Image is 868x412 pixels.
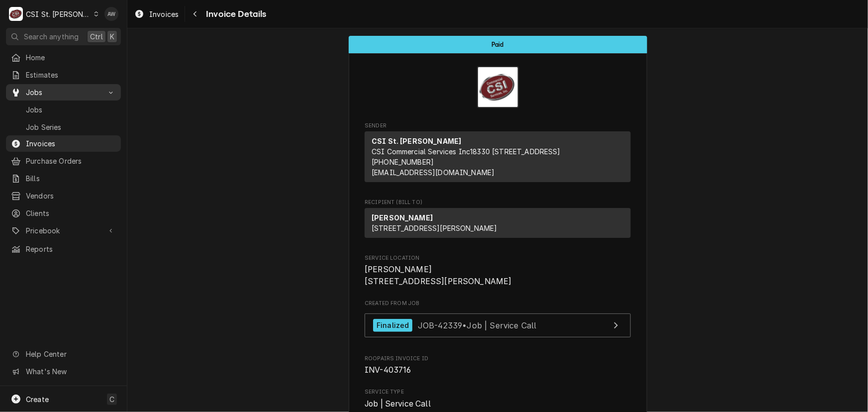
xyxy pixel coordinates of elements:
span: Invoice Details [203,7,266,21]
button: Search anythingCtrlK [6,28,121,45]
span: Service Location [365,254,631,262]
div: Invoice Sender [365,122,631,187]
a: Clients [6,205,121,221]
div: AW [104,7,118,21]
div: Finalized [373,319,412,332]
span: [STREET_ADDRESS][PERSON_NAME] [372,224,497,232]
img: Logo [477,66,519,108]
a: Reports [6,241,121,257]
span: Invoices [26,138,116,149]
span: Service Type [365,398,631,410]
span: Search anything [24,31,79,42]
a: Invoices [6,135,121,152]
span: Job | Service Call [365,399,431,409]
span: Sender [365,122,631,130]
a: Home [6,49,121,66]
div: Status [349,36,647,53]
span: Clients [26,208,116,218]
span: JOB-42339 • Job | Service Call [418,320,537,330]
div: CSI St. Louis's Avatar [9,7,23,21]
span: Roopairs Invoice ID [365,355,631,363]
span: Service Type [365,388,631,396]
span: C [109,394,114,405]
div: C [9,7,23,21]
span: Invoices [149,9,179,19]
span: Home [26,52,116,63]
span: Estimates [26,70,116,80]
strong: [PERSON_NAME] [372,213,433,222]
span: Service Location [365,264,631,287]
a: [PHONE_NUMBER] [372,158,434,166]
a: Go to Help Center [6,346,121,362]
span: [PERSON_NAME] [STREET_ADDRESS][PERSON_NAME] [365,265,512,286]
span: Jobs [26,87,101,98]
a: Purchase Orders [6,153,121,169]
span: Help Center [26,349,115,359]
div: Service Location [365,254,631,288]
span: Reports [26,244,116,254]
a: Job Series [6,119,121,135]
a: Go to Jobs [6,84,121,101]
a: [EMAIL_ADDRESS][DOMAIN_NAME] [372,168,494,177]
a: Go to What's New [6,363,121,380]
span: Job Series [26,122,116,132]
strong: CSI St. [PERSON_NAME] [372,137,461,145]
div: Invoice Recipient [365,199,631,242]
a: Bills [6,170,121,187]
div: Sender [365,131,631,186]
span: Purchase Orders [26,156,116,166]
span: Created From Job [365,300,631,308]
span: Roopairs Invoice ID [365,364,631,376]
div: CSI St. [PERSON_NAME] [26,9,91,19]
div: Service Type [365,388,631,410]
span: Ctrl [90,31,103,42]
a: Jobs [6,102,121,118]
span: Pricebook [26,225,101,236]
a: Invoices [130,6,183,22]
span: Create [26,395,49,404]
div: Recipient (Bill To) [365,208,631,242]
div: Alexandria Wilp's Avatar [104,7,118,21]
span: CSI Commercial Services Inc18330 [STREET_ADDRESS] [372,147,561,156]
span: Bills [26,173,116,184]
div: Created From Job [365,300,631,342]
span: K [110,31,114,42]
span: What's New [26,366,115,377]
a: Estimates [6,67,121,83]
a: Go to Pricebook [6,222,121,239]
div: Recipient (Bill To) [365,208,631,238]
a: Vendors [6,188,121,204]
span: Vendors [26,191,116,201]
button: Navigate back [187,6,203,22]
span: Recipient (Bill To) [365,199,631,206]
span: Jobs [26,104,116,115]
div: Sender [365,131,631,182]
span: INV-403716 [365,365,411,375]
span: Paid [491,41,504,48]
div: Roopairs Invoice ID [365,355,631,376]
a: View Job [365,313,631,338]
